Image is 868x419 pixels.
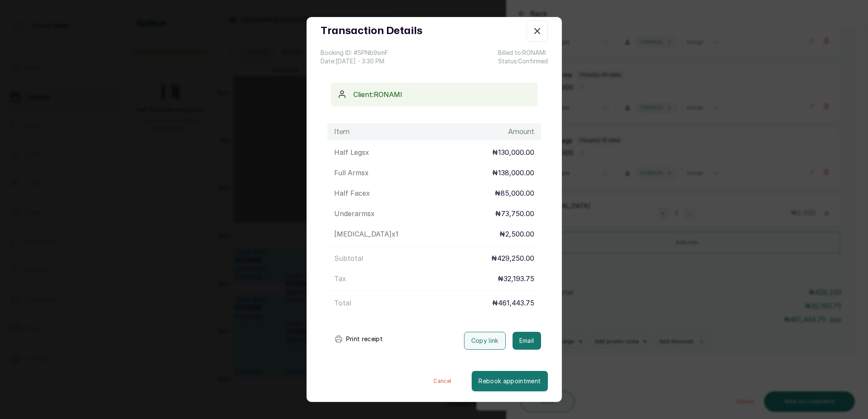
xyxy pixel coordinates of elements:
[334,229,398,239] p: [MEDICAL_DATA] x 1
[472,371,547,391] button: Rebook appointment
[492,298,534,308] p: ₦461,443.75
[321,23,422,39] h1: Transaction Details
[334,253,363,263] p: Subtotal
[327,331,390,348] button: Print receipt
[498,274,534,284] p: ₦32,193.75
[334,188,370,198] p: Half Face x
[491,253,534,263] p: ₦429,250.00
[334,168,369,178] p: Full Arms x
[321,48,388,57] p: Booking ID: # SPNb9smF
[492,147,534,157] p: ₦130,000.00
[334,127,349,137] h1: Item
[353,89,530,100] p: Client: RONAMI
[495,208,534,219] p: ₦73,750.00
[321,57,388,66] p: Date: [DATE] ・ 3:30 PM
[413,371,472,391] button: Cancel
[498,48,548,57] p: Billed to: RONAMI
[334,274,346,284] p: Tax
[499,229,534,239] p: ₦2,500.00
[495,188,534,198] p: ₦85,000.00
[334,147,369,157] p: Half Legs x
[498,57,548,66] p: Status: Confirmed
[492,168,534,178] p: ₦138,000.00
[334,208,375,219] p: Underarms x
[513,332,541,350] button: Email
[508,127,534,137] h1: Amount
[464,332,506,350] button: Copy link
[334,298,351,308] p: Total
